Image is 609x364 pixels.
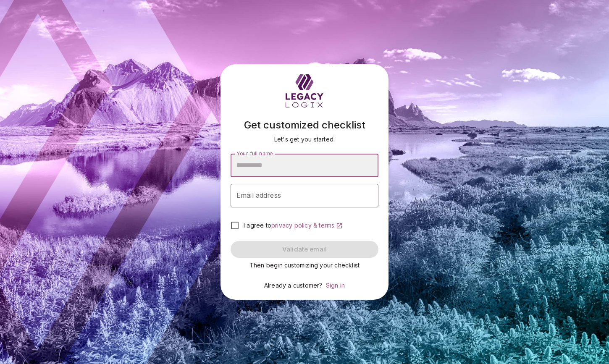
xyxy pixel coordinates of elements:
span: Then begin customizing your checklist [249,262,360,269]
a: privacy policy & terms [271,222,343,229]
span: Your full name [236,150,273,157]
span: privacy policy & terms [271,222,334,229]
span: Get customized checklist [244,119,365,131]
span: Let's get you started. [274,136,335,143]
span: Already a customer? [264,282,323,289]
span: I agree to [244,222,271,229]
a: Sign in [326,282,345,289]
